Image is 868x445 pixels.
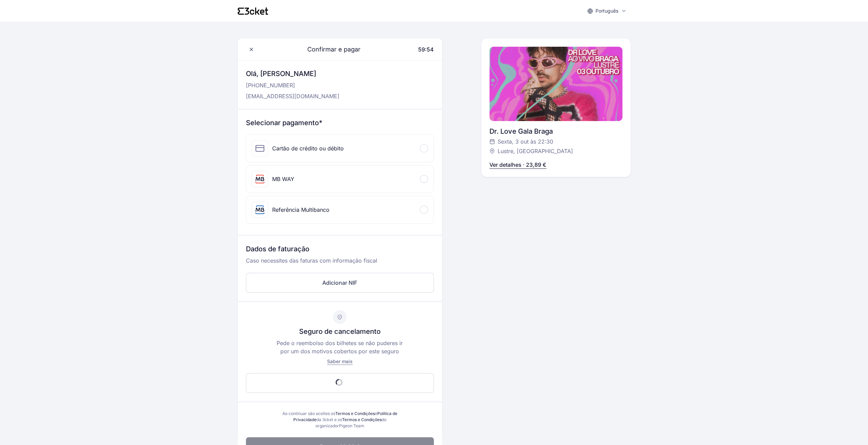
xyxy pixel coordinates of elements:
h3: Selecionar pagamento* [246,118,434,128]
div: Ao continuar são aceites os e da 3cket e os do organizador [276,411,404,429]
h3: Dados de faturação [246,244,434,256]
p: Pede o reembolso dos bilhetes se não puderes ir por um dos motivos cobertos por este seguro [274,339,405,355]
a: Termos e Condições [342,417,382,422]
div: Cartão de crédito ou débito [272,144,344,152]
div: Referência Multibanco [272,206,329,214]
span: Lustre, [GEOGRAPHIC_DATA] [498,147,573,155]
p: Caso necessites das faturas com informação fiscal [246,256,434,270]
button: Adicionar NIF [246,273,434,293]
p: [EMAIL_ADDRESS][DOMAIN_NAME] [246,92,339,100]
p: Seguro de cancelamento [299,327,381,336]
a: Termos e Condições [335,411,375,416]
div: Dr. Love Gala Braga [489,127,622,136]
p: Ver detalhes · 23,89 € [489,161,546,169]
span: Confirmar e pagar [299,45,361,54]
span: Pigeon Team [339,423,364,428]
h3: Olá, [PERSON_NAME] [246,69,339,78]
p: [PHONE_NUMBER] [246,81,339,89]
div: MB WAY [272,175,294,183]
span: Sexta, 3 out às 22:30 [498,137,553,146]
span: 59:54 [418,46,434,53]
span: Saber mais [327,358,353,364]
p: Português [595,8,618,14]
